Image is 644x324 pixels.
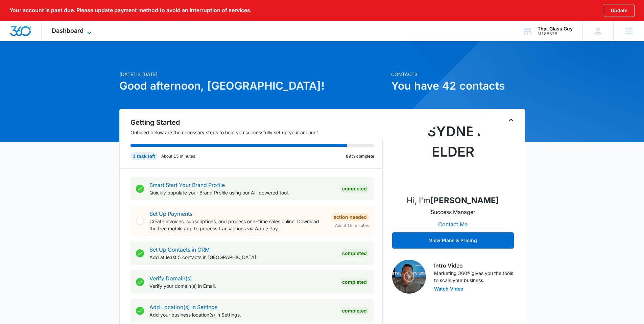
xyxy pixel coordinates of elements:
[340,185,369,193] div: Completed
[18,39,24,45] img: tab_domain_overview_orange.svg
[130,152,157,160] div: 1 task left
[434,261,514,270] h3: Intro Video
[149,282,335,290] p: Verify your domain(s) in Email.
[507,116,515,124] button: Toggle Collapse
[149,182,225,188] a: Smart Start Your Brand Profile
[149,189,335,196] p: Quickly populate your Brand Profile using our AI-powered tool.
[392,260,426,294] img: Intro Video
[130,129,383,136] p: Outlined below are the necessary steps to help you successfully set up your account.
[391,71,525,78] p: Contacts
[335,223,369,229] span: About 15 minutes
[538,31,573,36] div: account id
[19,11,33,16] div: v 4.0.25
[538,26,573,31] div: account name
[18,18,74,23] div: Domain: [DOMAIN_NAME]
[332,213,369,221] div: Action Needed
[346,153,374,159] p: 89% complete
[130,117,383,128] h2: Getting Started
[340,249,369,257] div: Completed
[392,232,514,249] button: View Plans & Pricing
[149,210,192,217] a: Set Up Payments
[434,286,463,291] button: Watch Video
[67,39,73,45] img: tab_keywords_by_traffic_grey.svg
[161,153,195,159] p: About 15 minutes
[430,195,499,205] strong: [PERSON_NAME]
[75,40,114,44] div: Keywords by Traffic
[119,78,387,94] h1: Good afternoon, [GEOGRAPHIC_DATA]!
[434,270,514,284] p: Marketing 360® gives you the tools to scale your business.
[149,304,217,310] a: Add Location(s) in Settings
[431,216,474,232] button: Contact Me
[149,254,335,261] p: Add at least 5 contacts in [GEOGRAPHIC_DATA].
[9,7,252,14] p: Your account is past due. Please update payment method to avoid an interruption of services.
[407,194,499,207] p: Hi, I'm
[419,121,487,189] img: Sydney Elder
[604,4,635,17] button: Update
[42,21,103,41] div: Dashboard
[149,246,210,253] a: Set Up Contacts in CRM
[11,11,16,16] img: logo_orange.svg
[431,208,475,216] p: Success Manager
[340,307,369,315] div: Completed
[149,275,192,282] a: Verify Domain(s)
[26,40,61,44] div: Domain Overview
[119,71,387,78] p: [DATE] is [DATE]
[52,27,84,34] span: Dashboard
[340,278,369,286] div: Completed
[149,311,335,318] p: Add your business location(s) in Settings.
[149,218,326,232] p: Create invoices, subscriptions, and process one-time sales online. Download the free mobile app t...
[391,78,525,94] h1: You have 42 contacts
[11,18,16,23] img: website_grey.svg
